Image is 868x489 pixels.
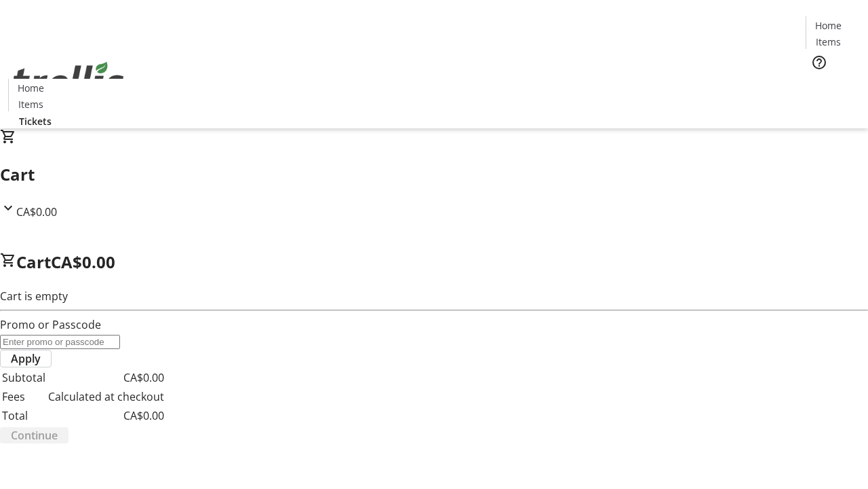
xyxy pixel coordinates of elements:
[1,369,46,386] td: Subtotal
[47,369,165,386] td: CA$0.00
[18,97,43,111] span: Items
[806,35,850,49] a: Items
[18,81,44,95] span: Home
[11,350,41,367] span: Apply
[47,407,165,424] td: CA$0.00
[8,47,129,115] img: Orient E2E Organization ZwS7lenqNW's Logo
[815,18,842,33] span: Home
[9,81,52,95] a: Home
[1,407,46,424] td: Total
[19,114,52,128] span: Tickets
[806,18,850,33] a: Home
[1,388,46,405] td: Fees
[816,35,841,49] span: Items
[9,97,52,111] a: Items
[51,251,115,273] span: CA$0.00
[16,204,57,219] span: CA$0.00
[47,388,165,405] td: Calculated at checkout
[806,79,860,93] a: Tickets
[806,49,833,76] button: Help
[816,79,849,93] span: Tickets
[8,114,62,128] a: Tickets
